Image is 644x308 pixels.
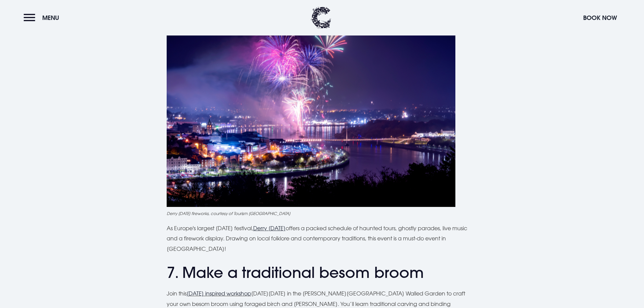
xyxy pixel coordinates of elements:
[253,225,286,232] a: Derry [DATE]
[311,7,331,29] img: Clandeboye Lodge
[167,223,478,254] p: As Europe's largest [DATE] festival, offers a packed schedule of haunted tours, ghostly parades, ...
[42,14,59,22] span: Menu
[167,264,478,282] h2: 7. Make a traditional besom broom
[24,10,63,25] button: Menu
[167,15,455,207] img: Halloween Events in Northern Ireland
[167,210,478,216] figcaption: Derry [DATE] fireworks, courtesy of Tourism [GEOGRAPHIC_DATA]
[580,10,620,25] button: Book Now
[187,290,251,297] a: [DATE] inspired workshop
